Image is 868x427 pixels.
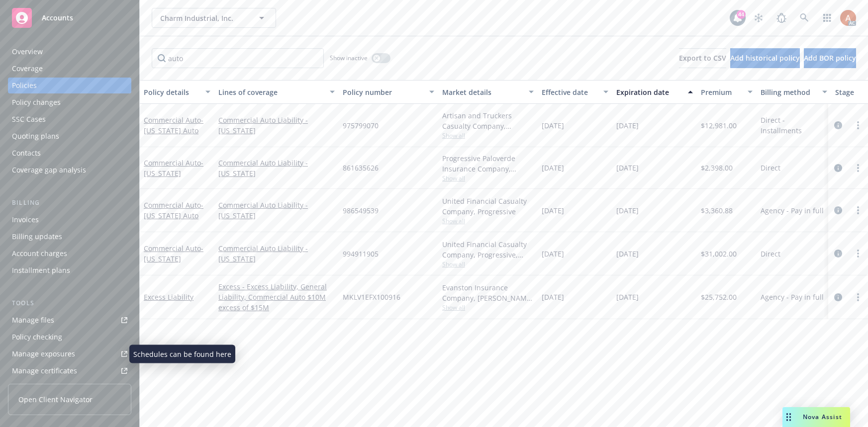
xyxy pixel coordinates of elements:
a: more [852,248,864,259]
a: Report a Bug [772,8,791,28]
a: circleInformation [832,162,844,174]
span: [DATE] [542,249,564,259]
span: [DATE] [542,292,564,302]
div: Policy details [144,87,199,97]
a: Installment plans [8,262,131,278]
div: Premium [701,87,742,97]
span: 975799070 [343,120,379,131]
span: MKLV1EFX100916 [343,292,400,302]
div: SSC Cases [12,111,46,127]
div: United Financial Casualty Company, Progressive [442,196,534,217]
a: more [852,162,864,174]
a: Billing updates [8,229,131,245]
a: Excess - Excess Liability, General Liability, Commercial Auto $10M excess of $15M [218,281,335,313]
span: Nova Assist [803,413,842,421]
div: Stage [835,87,866,97]
a: Stop snowing [749,8,769,28]
a: Contacts [8,145,131,161]
span: Agency - Pay in full [761,205,824,216]
input: Filter by keyword... [152,48,324,68]
button: Expiration date [612,80,697,104]
span: $2,398.00 [701,163,733,173]
span: $31,002.00 [701,249,737,259]
a: circleInformation [832,204,844,216]
span: [DATE] [616,120,639,131]
div: Invoices [12,212,39,228]
a: Commercial Auto Liability - [US_STATE] [218,200,335,221]
span: Add BOR policy [804,53,856,63]
span: Charm Industrial, Inc. [160,13,246,23]
span: [DATE] [616,163,639,173]
a: Overview [8,44,131,60]
button: Market details [438,80,538,104]
span: Open Client Navigator [18,394,93,405]
a: Manage exposures [8,346,131,362]
span: Direct [761,163,780,173]
button: Effective date [538,80,612,104]
span: Agency - Pay in full [761,292,824,302]
span: [DATE] [542,205,564,216]
a: Coverage gap analysis [8,162,131,178]
div: Billing [8,198,131,208]
span: [DATE] [616,205,639,216]
div: Billing updates [12,229,62,245]
div: Policy checking [12,329,62,345]
button: Policy details [140,80,214,104]
a: Commercial Auto Liability - [US_STATE] [218,158,335,178]
a: Manage files [8,312,131,328]
button: Nova Assist [782,407,850,427]
span: [DATE] [542,163,564,173]
div: United Financial Casualty Company, Progressive, RockLake Insurance Agency [442,239,534,260]
span: 994911905 [343,249,379,259]
button: Policy number [339,80,438,104]
div: Market details [442,87,523,97]
button: Add historical policy [730,48,800,68]
a: Coverage [8,61,131,77]
div: Progressive Paloverde Insurance Company, Progressive, RockLake Insurance Agency [442,153,534,174]
a: Commercial Auto Liability - [US_STATE] [218,243,335,264]
span: 861635626 [343,163,379,173]
div: Overview [12,44,43,60]
span: Direct - Installments [761,115,827,136]
a: Invoices [8,212,131,228]
div: Policies [12,78,37,93]
span: [DATE] [616,292,639,302]
div: Manage exposures [12,346,75,362]
a: Commercial Auto [144,115,203,135]
span: - [US_STATE] [144,158,203,178]
div: Artisan and Truckers Casualty Company, Progressive [442,110,534,131]
a: Commercial Auto Liability - [US_STATE] [218,115,335,136]
div: Coverage gap analysis [12,162,86,178]
span: [DATE] [542,120,564,131]
span: Show all [442,174,534,182]
button: Add BOR policy [804,48,856,68]
button: Lines of coverage [214,80,339,104]
span: Export to CSV [679,53,726,63]
img: photo [840,10,856,26]
a: circleInformation [832,291,844,303]
div: Contacts [12,145,41,161]
button: Export to CSV [679,48,726,68]
a: Commercial Auto [144,244,203,263]
a: Account charges [8,246,131,261]
a: Search [794,8,814,28]
a: Quoting plans [8,128,131,144]
span: Show inactive [330,54,368,62]
div: Installment plans [12,262,70,278]
a: Commercial Auto [144,200,203,220]
div: Drag to move [782,407,795,427]
span: Show all [442,260,534,268]
a: Policy changes [8,94,131,110]
span: Accounts [42,14,73,22]
div: Billing method [761,87,816,97]
span: Show all [442,217,534,225]
div: Quoting plans [12,128,59,144]
div: Policy changes [12,94,61,110]
span: Add historical policy [730,53,800,63]
span: - [US_STATE] Auto [144,200,203,220]
div: Account charges [12,246,67,261]
a: more [852,119,864,131]
div: Effective date [542,87,597,97]
div: Lines of coverage [218,87,324,97]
